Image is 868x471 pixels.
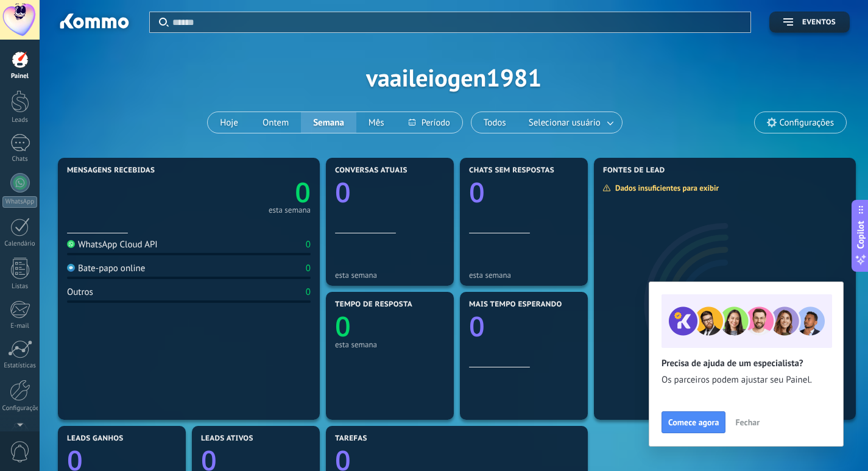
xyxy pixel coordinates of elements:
[471,112,518,133] button: Todos
[356,112,397,133] button: Mês
[469,308,485,345] text: 0
[201,434,253,443] span: Leads ativos
[335,174,351,211] text: 0
[335,434,367,443] span: Tarefas
[306,263,311,274] div: 0
[67,166,155,175] span: Mensagens recebidas
[730,413,765,431] button: Fechar
[295,174,311,211] text: 0
[306,239,311,250] div: 0
[67,263,145,274] div: Bate-papo online
[67,434,124,443] span: Leads ganhos
[518,112,622,133] button: Selecionar usuário
[526,115,603,131] span: Selecionar usuário
[769,12,850,33] button: Eventos
[2,405,38,413] div: Configurações
[2,240,38,248] div: Calendário
[301,112,356,133] button: Semana
[2,73,38,80] div: Painel
[335,166,408,175] span: Conversas atuais
[335,308,351,345] text: 0
[802,18,836,27] span: Eventos
[603,166,665,175] span: Fontes de lead
[335,300,412,309] span: Tempo de resposta
[335,271,445,280] div: esta semana
[2,322,38,330] div: E-mail
[602,183,727,193] div: Dados insuficientes para exibir
[2,283,38,291] div: Listas
[269,207,311,213] div: esta semana
[397,112,462,133] button: Período
[189,174,311,211] a: 0
[780,118,834,128] span: Configurações
[67,239,158,250] div: WhatsApp Cloud API
[250,112,301,133] button: Ontem
[662,358,831,369] h2: Precisa de ajuda de um especialista?
[855,221,867,249] span: Copilot
[335,340,445,349] div: esta semana
[469,166,554,175] span: Chats sem respostas
[67,264,75,272] img: Bate-papo online
[306,286,311,298] div: 0
[208,112,250,133] button: Hoje
[67,286,93,298] div: Outros
[668,418,719,427] span: Comece agora
[735,418,760,427] span: Fechar
[469,271,579,280] div: esta semana
[469,174,485,211] text: 0
[67,240,75,248] img: WhatsApp Cloud API
[2,155,38,163] div: Chats
[2,116,38,124] div: Leads
[662,374,831,386] span: Os parceiros podem ajustar seu Painel.
[2,196,37,208] div: WhatsApp
[662,411,725,433] button: Comece agora
[2,362,38,370] div: Estatísticas
[469,300,562,309] span: Mais tempo esperando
